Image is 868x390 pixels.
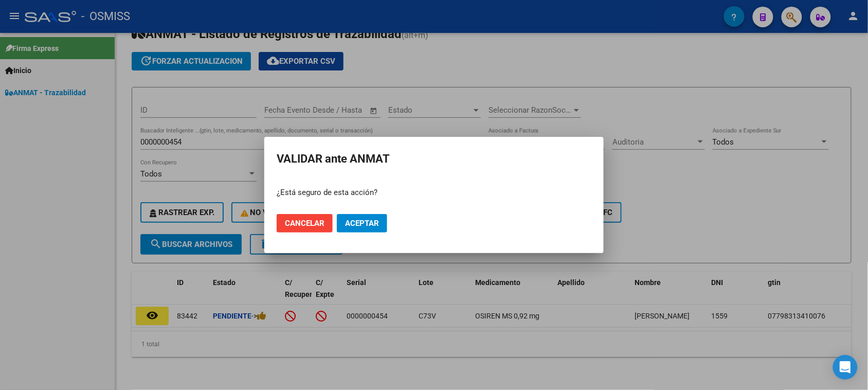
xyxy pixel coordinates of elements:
span: Aceptar [345,219,379,228]
h2: VALIDAR ante ANMAT [277,149,591,169]
span: Cancelar [285,219,324,228]
button: Aceptar [337,214,387,233]
p: ¿Está seguro de esta acción? [277,187,591,199]
button: Cancelar [277,214,333,233]
div: Open Intercom Messenger [833,355,858,380]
